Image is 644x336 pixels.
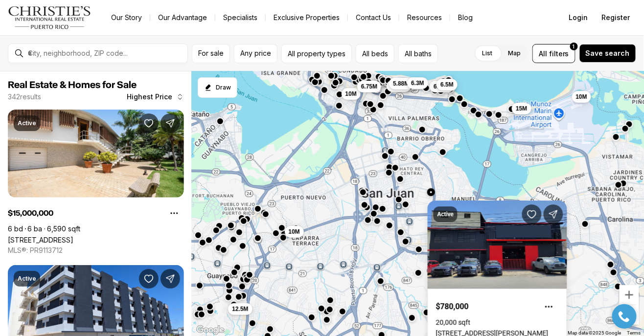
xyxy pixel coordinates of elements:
[164,203,184,223] button: Property options
[437,79,458,90] button: 6.5M
[602,14,630,22] span: Register
[240,49,271,57] span: Any price
[579,44,636,63] button: Save search
[232,305,248,313] span: 12.5M
[389,78,413,90] button: 5.88M
[18,275,36,283] p: Active
[285,226,304,238] button: 10M
[450,11,481,24] a: Blog
[139,269,159,289] button: Save Property: 602 BARBOSA AVE
[348,11,399,24] button: Contact Us
[539,48,547,59] span: All
[8,236,73,244] a: 20 AMAPOLA ST, CAROLINA PR, 00979
[500,45,529,62] label: Map
[8,93,41,101] p: 342 results
[150,11,215,24] a: Our Advantage
[411,79,424,87] span: 6.3M
[522,204,542,224] button: Save Property: 259 CALLE GUAYAMA
[121,87,190,107] button: Highest Price
[407,77,428,89] button: 6.3M
[532,44,575,63] button: Allfilters1
[576,93,587,101] span: 10M
[512,103,531,114] button: 15M
[356,44,394,63] button: All beds
[573,43,575,50] span: 1
[434,83,450,90] span: 6.75M
[228,303,252,315] button: 12.5M
[586,49,630,57] span: Save search
[127,93,172,101] span: Highest Price
[474,45,500,62] label: List
[103,11,150,24] a: Our Story
[357,81,381,92] button: 6.75M
[516,105,527,112] span: 15M
[549,48,569,59] span: filters
[437,210,454,218] p: Active
[192,44,230,63] button: For sale
[440,81,454,89] span: 6.5M
[161,269,180,289] button: Share Property
[544,204,563,224] button: Share Property
[361,83,377,90] span: 6.75M
[198,49,224,57] span: For sale
[289,228,300,236] span: 10M
[393,80,409,88] span: 5.88M
[430,81,454,92] button: 6.75M
[139,113,159,133] button: Save Property: 20 AMAPOLA ST
[8,80,137,90] span: Real Estate & Homes for Sale
[234,44,277,63] button: Any price
[198,77,237,98] button: Start drawing
[539,297,559,316] button: Property options
[8,6,92,29] img: logo
[572,91,591,103] button: 10M
[398,44,438,63] button: All baths
[161,113,180,133] button: Share Property
[387,80,411,92] button: 5.59M
[281,44,352,63] button: All property types
[569,14,588,22] span: Login
[568,330,621,336] span: Map data ©2025 Google
[345,90,357,98] span: 10M
[563,8,594,27] button: Login
[266,11,347,24] a: Exclusive Properties
[18,119,36,127] p: Active
[342,88,361,100] button: 10M
[215,11,265,24] a: Specialists
[620,285,639,305] button: Zoom in
[399,11,450,24] a: Resources
[596,8,636,27] button: Register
